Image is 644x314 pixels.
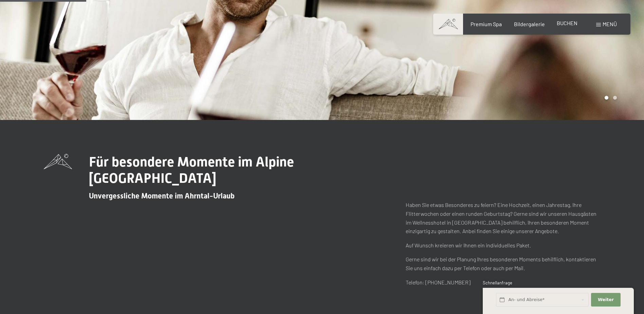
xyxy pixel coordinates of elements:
span: Für besondere Momente im Alpine [GEOGRAPHIC_DATA] [89,154,294,186]
p: Gerne sind wir bei der Planung Ihres besonderen Moments behilflich, kontaktieren Sie uns einfach ... [406,255,601,272]
div: Carousel Pagination [602,96,617,100]
span: Unvergessliche Momente im Ahrntal-Urlaub [89,192,235,200]
div: Carousel Page 2 [613,96,617,100]
span: Weiter [598,297,614,303]
p: Telefon: [PHONE_NUMBER] [406,278,601,287]
span: Menü [603,21,617,27]
span: Schnellanfrage [483,280,512,285]
a: BUCHEN [557,20,577,26]
div: Carousel Page 1 (Current Slide) [605,96,608,100]
button: Weiter [591,293,620,307]
p: Haben Sie etwas Besonderes zu feiern? Eine Hochzeit, einen Jahrestag, Ihre Flitterwochen oder ein... [406,200,601,235]
p: Auf Wunsch kreieren wir Ihnen ein individuelles Paket. [406,241,601,250]
a: Premium Spa [471,21,502,27]
a: Bildergalerie [514,21,545,27]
